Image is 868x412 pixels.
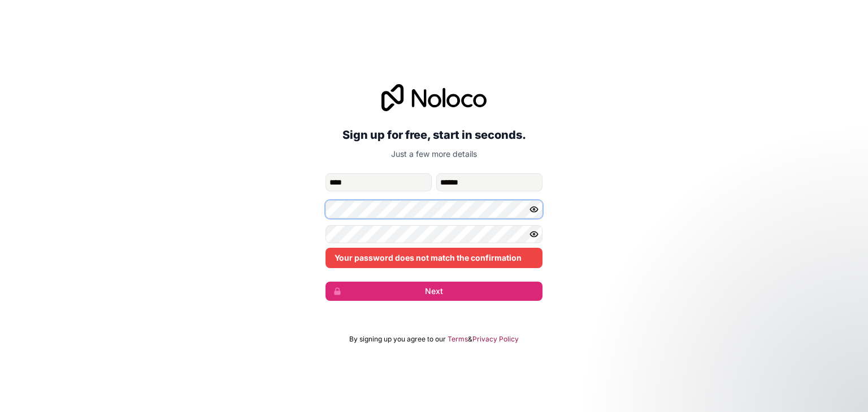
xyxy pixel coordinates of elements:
iframe: Intercom notifications message [642,327,868,406]
h2: Sign up for free, start in seconds. [325,125,542,145]
p: Just a few more details [325,148,542,160]
input: family-name [436,173,542,191]
a: Terms [448,335,468,344]
a: Privacy Policy [472,335,519,344]
input: given-name [325,173,432,191]
span: & [468,335,472,344]
input: Confirm password [325,225,542,243]
input: Password [325,200,542,218]
div: Your password does not match the confirmation [325,248,542,268]
button: Next [325,282,542,301]
span: By signing up you agree to our [349,335,446,344]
